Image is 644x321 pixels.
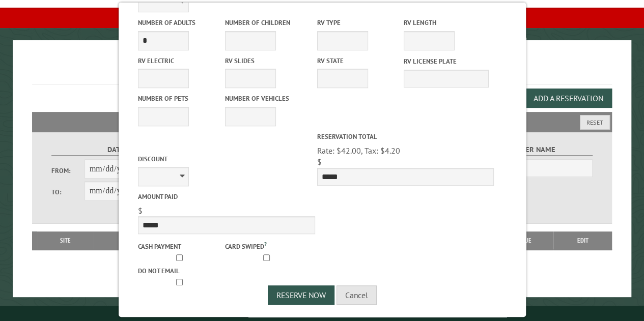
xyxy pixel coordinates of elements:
[137,266,222,276] label: Do not email
[51,187,85,197] label: To:
[137,56,222,66] label: RV Electric
[264,240,266,247] a: ?
[404,18,489,27] label: RV Length
[404,56,489,66] label: RV License Plate
[525,89,612,108] button: Add a Reservation
[317,145,400,156] span: Rate: $42.00, Tax: $4.20
[225,18,310,27] label: Number of Children
[137,192,315,201] label: Amount paid
[94,231,167,250] th: Dates
[268,285,334,305] button: Reserve Now
[317,18,402,27] label: RV Type
[51,144,184,156] label: Dates
[137,18,222,27] label: Number of Adults
[225,94,310,103] label: Number of Vehicles
[137,206,142,216] span: $
[137,154,315,164] label: Discount
[460,144,593,156] label: Customer Name
[580,115,610,130] button: Reset
[225,240,310,251] label: Card swiped
[32,56,612,84] h1: Reservations
[499,231,554,250] th: Due
[137,94,222,103] label: Number of Pets
[37,231,93,250] th: Site
[317,157,321,167] span: $
[51,166,85,176] label: From:
[553,231,611,250] th: Edit
[337,285,377,305] button: Cancel
[317,132,494,141] label: Reservation Total
[317,56,402,66] label: RV State
[225,56,310,66] label: RV Slides
[32,112,612,131] h2: Filters
[137,242,222,251] label: Cash payment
